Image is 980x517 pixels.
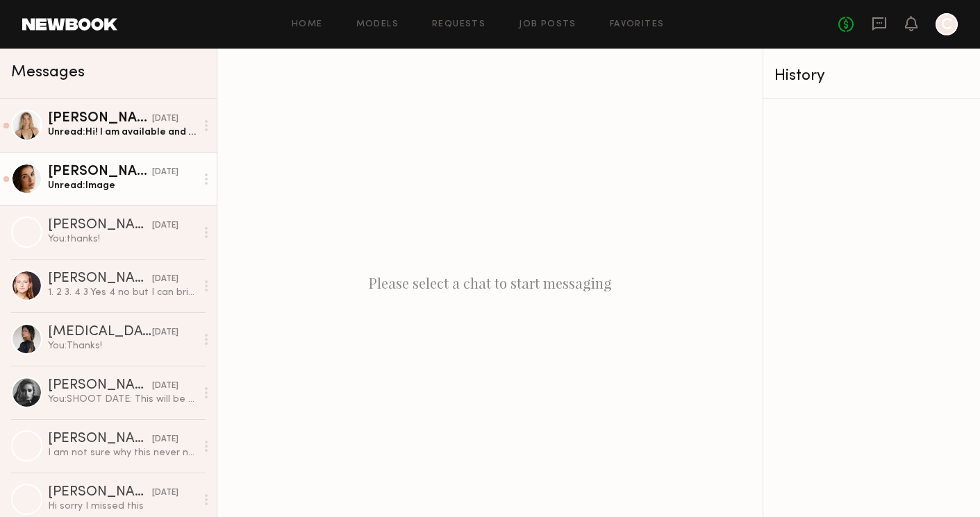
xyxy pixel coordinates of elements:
[48,112,152,126] div: [PERSON_NAME]
[48,165,152,179] div: [PERSON_NAME]
[48,272,152,286] div: [PERSON_NAME]
[48,179,196,192] div: Unread: Image
[48,446,196,459] div: I am not sure why this never notified me, but I actually had a baby and he is exclusively breastf...
[48,379,152,393] div: [PERSON_NAME]
[152,326,178,339] div: [DATE]
[48,500,196,513] div: Hi sorry I missed this
[519,20,576,29] a: Job Posts
[152,166,178,179] div: [DATE]
[11,65,85,80] span: Messages
[48,486,152,500] div: [PERSON_NAME]
[292,20,323,29] a: Home
[217,49,763,517] div: Please select a chat to start messaging
[48,339,196,353] div: You: Thanks!
[48,126,196,139] div: Unread: Hi! I am available and interested!
[774,68,969,84] div: History
[48,432,152,446] div: [PERSON_NAME]
[48,286,196,299] div: 1. 2 3. 4 3 Yes 4 no but I can bring some that I have (clip in) 5. Yes 6. Yes
[152,219,178,232] div: [DATE]
[152,112,178,126] div: [DATE]
[152,380,178,393] div: [DATE]
[48,232,196,246] div: You: thanks!
[48,325,152,339] div: [MEDICAL_DATA][PERSON_NAME]
[610,20,665,29] a: Favorites
[356,20,399,29] a: Models
[432,20,485,29] a: Requests
[48,219,152,232] div: [PERSON_NAME]
[48,393,196,406] div: You: SHOOT DATE: This will be a 1-day shoot in [GEOGRAPHIC_DATA], either on [DATE] or 5. IN-PERSO...
[936,13,958,35] a: C
[152,486,178,500] div: [DATE]
[152,433,178,446] div: [DATE]
[152,273,178,286] div: [DATE]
